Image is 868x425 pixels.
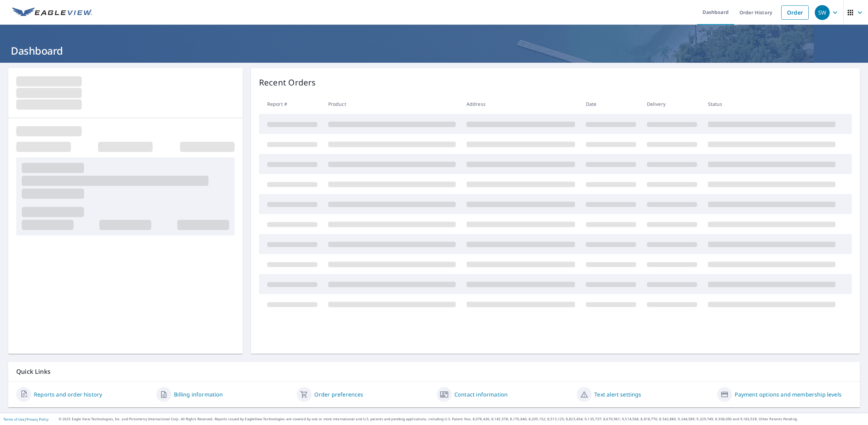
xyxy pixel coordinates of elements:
[12,7,92,18] img: EV Logo
[59,417,865,422] p: © 2025 Eagle View Technologies, Inc. and Pictometry International Corp. All Rights Reserved. Repo...
[703,94,841,114] th: Status
[16,367,852,376] p: Quick Links
[174,390,223,399] a: Billing information
[580,94,642,114] th: Date
[735,390,842,399] a: Payment options and membership levels
[461,94,580,114] th: Address
[815,5,830,20] div: SW
[259,76,316,89] p: Recent Orders
[594,390,641,399] a: Text alert settings
[8,44,860,58] h1: Dashboard
[642,94,703,114] th: Delivery
[3,417,24,422] a: Terms of Use
[781,5,809,20] a: Order
[259,94,323,114] th: Report #
[34,390,102,399] a: Reports and order history
[323,94,461,114] th: Product
[26,417,48,422] a: Privacy Policy
[3,417,48,421] p: |
[454,390,508,399] a: Contact information
[314,390,363,399] a: Order preferences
